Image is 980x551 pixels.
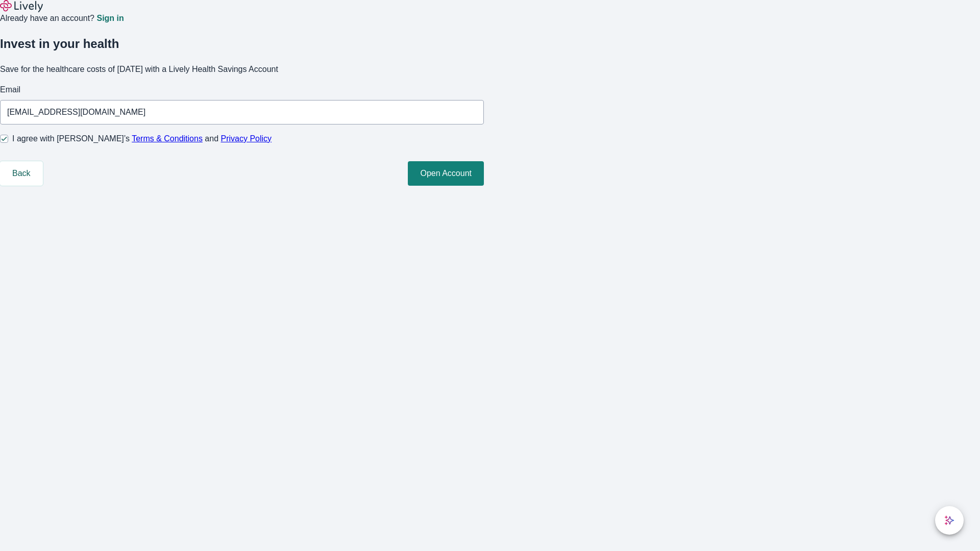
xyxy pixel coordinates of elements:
button: Open Account [408,161,484,186]
a: Privacy Policy [221,134,272,143]
a: Sign in [96,14,124,22]
a: Terms & Conditions [132,134,203,143]
svg: Lively AI Assistant [944,515,954,525]
span: I agree with [PERSON_NAME]’s and [12,133,272,145]
button: chat [935,506,964,535]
